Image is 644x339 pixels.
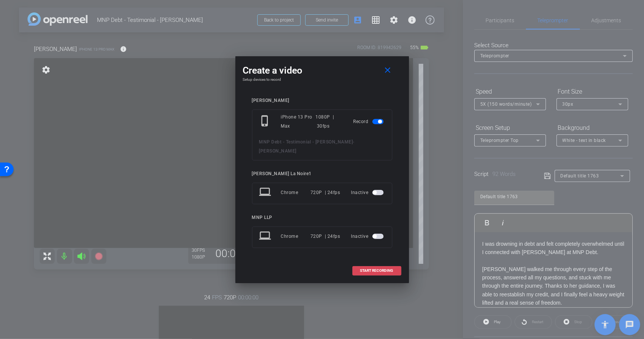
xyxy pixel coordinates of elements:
span: [PERSON_NAME] [259,148,297,154]
span: START RECORDING [360,269,393,273]
div: Inactive [351,230,385,243]
mat-icon: laptop [259,230,273,243]
div: iPhone 13 Pro Max [281,112,316,131]
mat-icon: close [383,66,392,75]
div: MNP LLP [252,215,392,220]
div: Inactive [351,186,385,199]
div: Chrome [281,186,311,199]
span: MNP Debt - Testimonial - [PERSON_NAME] [259,139,353,145]
h4: Setup devices to record [243,77,401,82]
div: [PERSON_NAME] La Noire1 [252,171,392,177]
mat-icon: phone_iphone [259,115,273,128]
mat-icon: laptop [259,186,273,199]
button: START RECORDING [352,266,401,276]
div: 720P | 24fps [310,186,340,199]
span: - [353,139,355,145]
div: Create a video [243,64,401,77]
div: 720P | 24fps [310,230,340,243]
div: Record [354,112,385,131]
div: Chrome [281,230,311,243]
div: [PERSON_NAME] [252,98,392,103]
div: 1080P | 30fps [316,112,343,131]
